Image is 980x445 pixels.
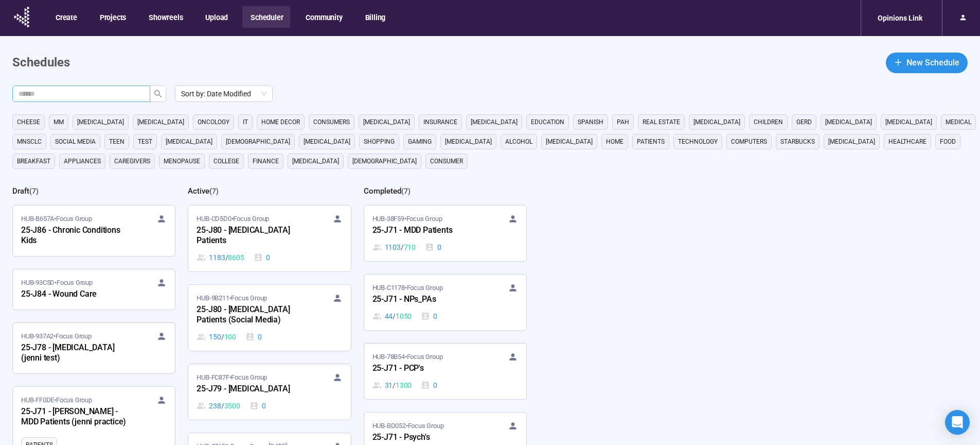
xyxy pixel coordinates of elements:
span: 1050 [396,311,412,322]
h1: Schedules [12,53,70,73]
span: / [225,252,228,263]
span: appliances [64,156,101,166]
span: HUB-38F59 • Focus Group [372,214,442,224]
span: consumers [313,117,350,127]
div: 0 [421,311,437,322]
span: [MEDICAL_DATA] [828,136,875,147]
a: HUB-FC87F•Focus Group25-J79 - [MEDICAL_DATA]238 / 35000 [188,364,350,420]
span: [MEDICAL_DATA] [137,117,184,127]
span: plus [894,58,902,66]
h2: Active [188,186,209,196]
span: ( 7 ) [401,187,411,195]
a: HUB-9B211•Focus Group25-J80 - [MEDICAL_DATA] Patients (Social Media)150 / 1000 [188,285,350,351]
div: 25-J71 - [PERSON_NAME] - MDD Patients (jenni practice) [21,405,134,429]
span: children [754,117,783,127]
a: HUB-93C5D•Focus Group25-J84 - Wound Care [13,269,175,310]
div: 0 [421,380,437,391]
span: [MEDICAL_DATA] [166,136,212,147]
div: 238 [197,400,240,412]
button: Community [297,6,349,28]
button: search [150,85,166,102]
a: HUB-937A2•Focus Group25-J78 - [MEDICAL_DATA] (jenni test) [13,323,175,373]
span: ( 7 ) [209,187,219,195]
button: Showreels [140,6,190,28]
span: MM [54,117,64,127]
span: 1300 [396,380,412,391]
span: [MEDICAL_DATA] [304,136,350,147]
span: Teen [109,136,124,147]
div: Opinions Link [871,8,929,28]
div: 31 [372,380,412,391]
span: computers [731,136,767,147]
span: [MEDICAL_DATA] [546,136,593,147]
div: 0 [425,242,441,253]
span: / [401,242,404,253]
a: HUB-B657A•Focus Group25-J86 - Chronic Conditions Kids [13,206,175,256]
span: 3500 [224,400,240,412]
span: [MEDICAL_DATA] [363,117,410,127]
span: home decor [261,117,300,127]
span: HUB-BD052 • Focus Group [372,421,444,431]
span: HUB-937A2 • Focus Group [21,331,92,341]
div: 25-J79 - [MEDICAL_DATA] [197,383,310,396]
span: social media [55,136,96,147]
span: [DEMOGRAPHIC_DATA] [226,136,290,147]
span: education [531,117,564,127]
div: 25-J78 - [MEDICAL_DATA] (jenni test) [21,341,134,365]
div: 1103 [372,242,416,253]
span: Test [138,136,152,147]
span: Insurance [423,117,457,127]
span: HUB-FC87F • Focus Group [197,372,267,383]
span: medical [946,117,971,127]
a: HUB-78B54•Focus Group25-J71 - PCP's31 / 13000 [364,344,526,399]
span: PAH [617,117,629,127]
span: menopause [164,156,200,166]
div: 25-J86 - Chronic Conditions Kids [21,224,134,248]
span: breakfast [17,156,50,166]
span: GERD [796,117,812,127]
button: Create [47,6,84,28]
a: HUB-38F59•Focus Group25-J71 - MDD Patients1103 / 7100 [364,206,526,261]
span: [MEDICAL_DATA] [693,117,740,127]
div: 0 [254,252,270,263]
span: New Schedule [906,56,959,69]
div: 0 [250,400,266,412]
div: 44 [372,311,412,322]
div: 25-J80 - [MEDICAL_DATA] Patients (Social Media) [197,303,310,327]
span: real estate [643,117,680,127]
span: [MEDICAL_DATA] [292,156,339,166]
span: [DEMOGRAPHIC_DATA] [352,156,417,166]
span: / [393,311,396,322]
div: 1183 [197,252,244,263]
span: [MEDICAL_DATA] [445,136,492,147]
button: Billing [357,6,393,28]
button: plusNew Schedule [886,53,968,73]
span: ( 7 ) [29,187,39,195]
div: 25-J71 - Psych's [372,431,486,444]
a: HUB-C1178•Focus Group25-J71 - NPs_PAs44 / 10500 [364,275,526,330]
span: shopping [364,136,395,147]
div: 25-J71 - PCP's [372,362,486,375]
span: consumer [430,156,463,166]
span: / [221,400,224,412]
span: HUB-C1178 • Focus Group [372,283,443,293]
button: Upload [197,6,235,28]
span: HUB-B657A • Focus Group [21,214,92,224]
span: starbucks [780,136,815,147]
span: 710 [404,242,416,253]
div: Open Intercom Messenger [945,410,970,435]
span: HUB-78B54 • Focus Group [372,352,443,362]
span: HUB-93C5D • Focus Group [21,278,93,288]
h2: Draft [12,186,29,196]
span: cheese [17,117,40,127]
span: 8605 [228,252,244,263]
span: mnsclc [17,136,42,147]
span: home [606,136,623,147]
span: healthcare [888,136,926,147]
span: / [221,331,224,343]
div: 25-J71 - MDD Patients [372,224,486,237]
span: technology [678,136,718,147]
span: oncology [198,117,229,127]
span: [MEDICAL_DATA] [885,117,932,127]
span: search [154,90,162,98]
